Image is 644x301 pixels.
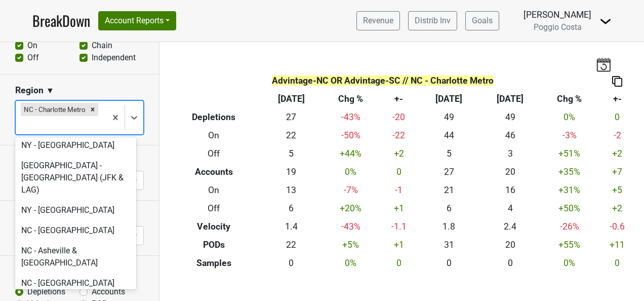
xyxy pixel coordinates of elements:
span: Poggio Costa [534,22,582,32]
td: 3 [479,145,541,163]
td: 49 [418,108,479,127]
td: +1 [379,199,418,217]
td: 20 [479,236,541,254]
th: +- [598,90,636,108]
td: -22 [379,127,418,145]
td: -20 [379,108,418,127]
td: 6 [418,199,479,217]
td: +1 [379,236,418,254]
td: 27 [418,163,479,181]
td: 27 [261,108,322,127]
img: last_updated_date [596,57,611,71]
td: 1.8 [418,217,479,236]
td: 0 [479,254,541,272]
label: On [27,40,37,52]
td: -1.1 [379,217,418,236]
td: 31 [418,236,479,254]
td: +55 % [541,236,598,254]
div: NY - [GEOGRAPHIC_DATA] [15,200,136,220]
th: Off [167,145,261,163]
label: Independent [92,52,136,64]
img: Copy to clipboard [612,76,622,87]
th: Off [167,199,261,217]
td: 0 [418,254,479,272]
div: NY - [GEOGRAPHIC_DATA] [15,135,136,156]
td: -7 % [322,181,379,200]
td: 0 [598,108,636,127]
div: [PERSON_NAME] [524,8,591,21]
td: 2.4 [479,217,541,236]
td: -43 % [322,217,379,236]
th: [DATE] [261,90,322,108]
th: Velocity [167,217,261,236]
td: 0 [379,254,418,272]
td: +51 % [541,145,598,163]
td: 19 [261,163,322,181]
div: NC - Charlotte Metro [21,103,87,116]
h3: Region [15,85,44,96]
td: +5 [598,181,636,200]
td: 22 [261,127,322,145]
th: [DATE] [479,90,541,108]
td: 20 [479,163,541,181]
td: +35 % [541,163,598,181]
td: -2 [598,127,636,145]
td: 44 [418,127,479,145]
div: NC - [GEOGRAPHIC_DATA] [15,220,136,241]
td: 6 [261,199,322,217]
td: 0 [379,163,418,181]
td: 0 % [541,108,598,127]
td: 0 [261,254,322,272]
td: +7 [598,163,636,181]
td: +31 % [541,181,598,200]
th: [DATE] [418,90,479,108]
th: PODs [167,236,261,254]
span: Advintage-NC OR Advintage-SC // NC - Charlotte Metro [272,76,494,86]
label: Accounts [92,286,125,298]
div: NC - Asheville & [GEOGRAPHIC_DATA] [15,241,136,273]
td: +44 % [322,145,379,163]
td: -43 % [322,108,379,127]
td: 4 [479,199,541,217]
td: 5 [261,145,322,163]
td: +5 % [322,236,379,254]
td: 22 [261,236,322,254]
td: +20 % [322,199,379,217]
th: On [167,181,261,200]
td: +2 [379,145,418,163]
th: Samples [167,254,261,272]
td: 1.4 [261,217,322,236]
td: 0 % [541,254,598,272]
a: Distrib Inv [408,11,457,30]
td: +11 [598,236,636,254]
a: BreakDown [32,10,90,31]
td: 13 [261,181,322,200]
td: 16 [479,181,541,200]
td: +2 [598,199,636,217]
td: 49 [479,108,541,127]
img: Dropdown Menu [599,15,612,27]
th: Depletions [167,108,261,127]
td: 0 % [322,163,379,181]
td: -0.6 [598,217,636,236]
th: On [167,127,261,145]
div: NC - [GEOGRAPHIC_DATA] [15,273,136,293]
td: -3 % [541,127,598,145]
td: 0 % [322,254,379,272]
td: 21 [418,181,479,200]
div: Remove NC - Charlotte Metro [87,103,98,116]
th: +- [379,90,418,108]
a: Goals [465,11,499,30]
td: -26 % [541,217,598,236]
span: ▼ [46,85,54,97]
td: -1 [379,181,418,200]
td: 46 [479,127,541,145]
td: +2 [598,145,636,163]
td: 5 [418,145,479,163]
label: Depletions [27,286,65,298]
td: -50 % [322,127,379,145]
td: 0 [598,254,636,272]
th: Chg % [541,90,598,108]
button: Account Reports [98,11,176,30]
th: Accounts [167,163,261,181]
